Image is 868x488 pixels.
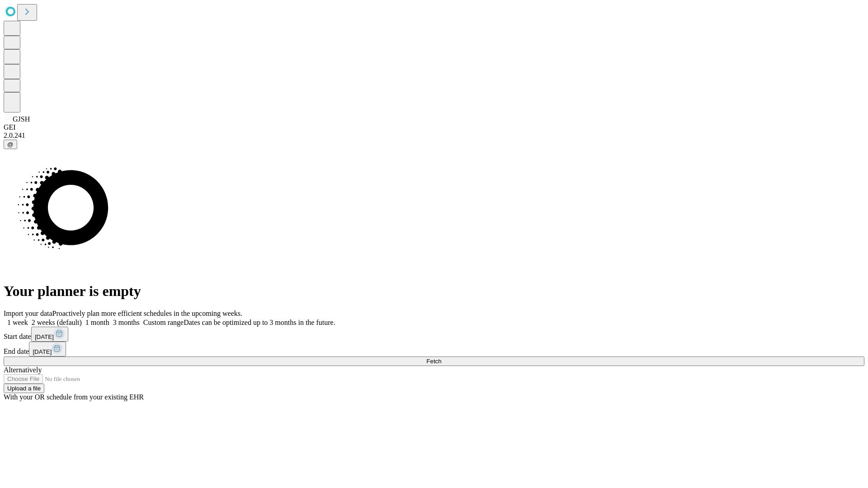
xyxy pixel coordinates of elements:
span: [DATE] [35,333,54,340]
button: Upload a file [4,384,44,393]
span: Proactively plan more efficient schedules in the upcoming weeks. [52,310,242,317]
span: With your OR schedule from your existing EHR [4,393,144,401]
span: Import your data [4,310,52,317]
span: Custom range [143,319,184,326]
div: GEI [4,123,864,131]
span: Fetch [426,358,441,365]
button: @ [4,140,17,149]
span: 1 week [7,319,28,326]
span: 3 months [113,319,140,326]
div: Start date [4,327,864,342]
span: 2 weeks (default) [32,319,82,326]
span: Dates can be optimized up to 3 months in the future. [184,319,335,326]
span: [DATE] [33,348,52,355]
button: [DATE] [29,342,66,357]
button: [DATE] [31,327,68,342]
span: Alternatively [4,366,42,374]
h1: Your planner is empty [4,283,864,300]
span: GJSH [13,115,30,123]
button: Fetch [4,357,864,366]
div: 2.0.241 [4,131,864,140]
div: End date [4,342,864,357]
span: @ [7,141,14,148]
span: 1 month [85,319,109,326]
